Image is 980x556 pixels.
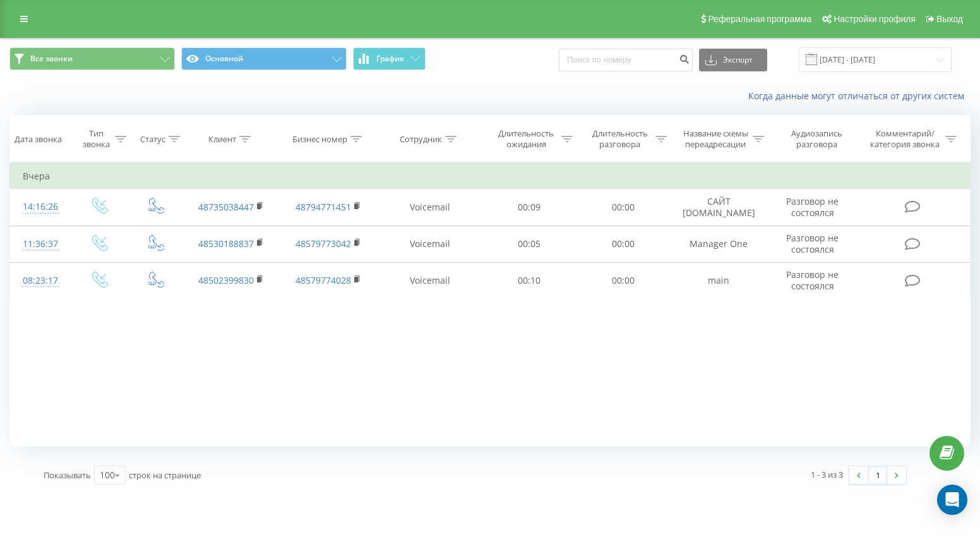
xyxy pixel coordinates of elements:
a: 48502399830 [198,274,254,286]
span: График [376,54,404,63]
div: Дата звонка [15,134,62,145]
div: Клиент [208,134,236,145]
div: Длительность разговора [587,128,652,150]
td: 00:09 [482,189,576,226]
button: Экспорт [699,49,767,71]
div: Тип звонка [81,128,112,150]
a: 48530188837 [198,238,254,250]
a: 48579774028 [296,274,351,286]
input: Поиск по номеру [559,49,693,71]
button: График [353,47,426,70]
div: Open Intercom Messenger [937,485,967,515]
span: Настройки профиля [834,14,916,24]
div: 11:36:37 [23,232,57,257]
div: Название схемы переадресации [682,128,750,150]
a: 48794771451 [296,201,351,213]
div: Статус [140,134,165,145]
td: Manager One [670,226,767,262]
div: Комментарий/категория звонка [868,128,942,150]
div: Длительность ожидания [494,128,559,150]
td: 00:05 [482,226,576,262]
td: 00:00 [576,262,669,299]
td: 00:00 [576,226,669,262]
td: 00:00 [576,189,669,226]
span: строк на странице [129,469,201,481]
div: 100 [100,469,115,481]
div: Сотрудник [400,134,442,145]
div: Бизнес номер [292,134,347,145]
span: Разговор не состоялся [786,232,839,255]
a: 48735038447 [198,201,254,213]
span: Показывать [44,469,91,481]
td: САЙТ [DOMAIN_NAME] [670,189,767,226]
div: 08:23:17 [23,269,57,293]
span: Разговор не состоялся [786,195,839,219]
td: Voicemail [378,189,482,226]
td: Вчера [10,164,971,189]
td: Voicemail [378,226,482,262]
td: 00:10 [482,262,576,299]
div: 14:16:26 [23,195,57,219]
span: Выход [936,14,963,24]
span: Разговор не состоялся [786,269,839,292]
a: Когда данные могут отличаться от других систем [748,90,971,102]
button: Все звонки [9,47,175,70]
td: main [670,262,767,299]
div: Аудиозапись разговора [779,128,854,150]
span: Реферальная программа [708,14,811,24]
div: 1 - 3 из 3 [811,468,843,481]
a: 1 [868,466,887,484]
button: Основной [181,47,347,70]
td: Voicemail [378,262,482,299]
span: Все звонки [30,54,73,64]
a: 48579773042 [296,238,351,250]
